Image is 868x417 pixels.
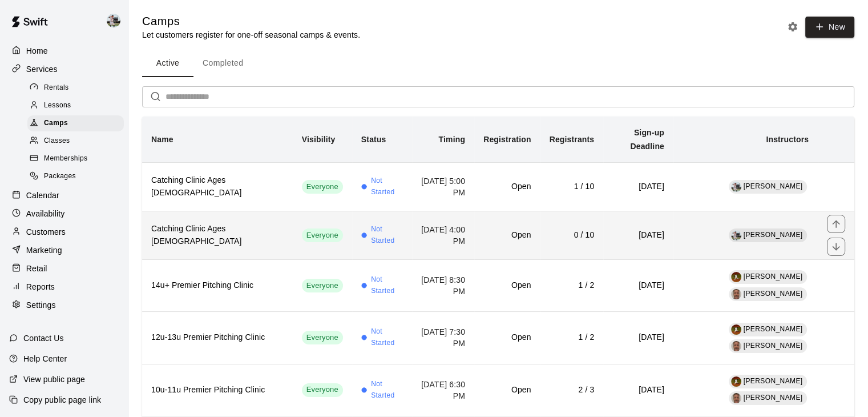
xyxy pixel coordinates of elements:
img: Cody Hansen [731,324,741,335]
a: Lessons [27,97,128,114]
span: [PERSON_NAME] [744,231,803,239]
a: Customers [9,223,119,240]
p: Home [26,45,48,57]
h6: 1 / 10 [550,181,595,193]
div: Rentals [27,80,124,96]
span: Not Started [371,379,403,402]
h6: Open [483,331,531,344]
img: Matt Hill [731,182,741,192]
a: Reports [9,278,119,295]
div: Packages [27,169,124,185]
a: Services [9,61,119,78]
img: Michael Gargano [731,289,741,299]
a: Marketing [9,242,119,259]
p: Help Center [23,353,67,364]
span: Camps [44,118,68,129]
a: Settings [9,296,119,314]
h6: 14u+ Premier Pitching Clinic [151,279,284,292]
h6: 0 / 10 [550,229,595,242]
div: This service is visible to all of your customers [302,228,343,242]
td: [DATE] 8:30 PM [412,259,474,311]
div: Matt Hill [104,9,128,32]
div: Lessons [27,98,124,114]
button: move item up [827,215,845,233]
a: New [801,22,854,31]
b: Instructors [766,135,809,144]
span: Everyone [302,280,343,291]
b: Timing [438,135,465,144]
span: Everyone [302,182,343,193]
b: Sign-up Deadline [630,128,664,151]
div: Home [9,42,119,59]
button: move item down [827,238,845,256]
h6: Open [483,279,531,292]
div: Memberships [27,151,124,167]
a: Calendar [9,187,119,204]
img: Cody Hansen [731,376,741,387]
h6: Open [483,384,531,396]
span: [PERSON_NAME] [744,290,803,298]
span: [PERSON_NAME] [744,394,803,402]
b: Registration [483,135,531,144]
a: Packages [27,168,128,186]
p: Reports [26,281,55,292]
h6: 1 / 2 [550,279,595,292]
p: Copy public page link [23,394,101,406]
b: Registrants [550,135,595,144]
b: Status [361,135,386,144]
a: Retail [9,260,119,277]
a: Rentals [27,79,128,97]
h6: [DATE] [612,279,664,292]
h6: [DATE] [612,331,664,344]
p: Services [26,63,58,75]
p: Calendar [26,190,59,201]
p: Marketing [26,244,62,256]
h6: [DATE] [612,384,664,396]
img: Matt Hill [107,14,120,27]
span: Everyone [302,384,343,395]
button: New [805,17,854,38]
h6: Catching Clinic Ages [DEMOGRAPHIC_DATA] [151,223,284,248]
p: Settings [26,299,56,311]
td: [DATE] 6:30 PM [412,364,474,416]
td: [DATE] 7:30 PM [412,312,474,364]
td: [DATE] 4:00 PM [412,211,474,259]
p: Contact Us [23,332,64,344]
button: Camp settings [784,18,801,35]
div: Cody Hansen [731,272,741,282]
p: Customers [26,226,66,238]
span: [PERSON_NAME] [744,377,803,385]
div: This service is visible to all of your customers [302,331,343,344]
h6: 12u-13u Premier Pitching Clinic [151,331,284,344]
div: Camps [27,115,124,131]
b: Visibility [302,135,336,144]
span: [PERSON_NAME] [744,182,803,190]
h6: 10u-11u Premier Pitching Clinic [151,384,284,396]
span: Not Started [371,175,403,198]
span: Lessons [44,100,71,111]
button: Active [142,50,193,77]
a: Availability [9,205,119,222]
div: This service is visible to all of your customers [302,383,343,397]
h6: 2 / 3 [550,384,595,396]
div: This service is visible to all of your customers [302,180,343,194]
span: Everyone [302,230,343,241]
span: Not Started [371,224,403,247]
a: Memberships [27,150,128,168]
span: Classes [44,135,70,147]
img: Michael Gargano [731,341,741,351]
span: [PERSON_NAME] [744,272,803,280]
span: [PERSON_NAME] [744,342,803,350]
span: Not Started [371,326,403,349]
